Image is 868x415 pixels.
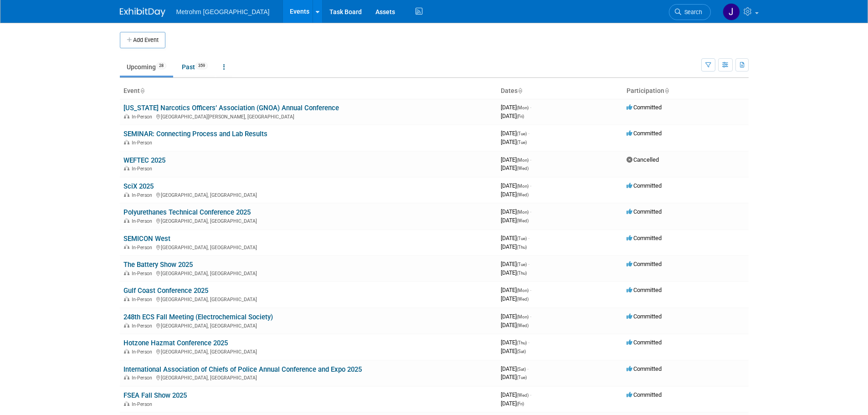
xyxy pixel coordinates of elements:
[517,236,527,241] span: (Tue)
[123,113,493,120] div: [GEOGRAPHIC_DATA][PERSON_NAME], [GEOGRAPHIC_DATA]
[517,271,527,276] span: (Thu)
[132,218,155,224] span: In-Person
[124,401,129,406] img: In-Person Event
[120,58,173,76] a: Upcoming28
[132,140,155,146] span: In-Person
[501,348,526,354] span: [DATE]
[124,375,129,379] img: In-Person Event
[123,391,187,400] a: FSEA Fall Show 2025
[132,375,155,381] span: In-Person
[156,62,166,69] span: 28
[501,156,531,163] span: [DATE]
[530,156,531,163] span: -
[501,400,524,407] span: [DATE]
[528,339,529,346] span: -
[501,208,531,215] span: [DATE]
[501,104,531,111] span: [DATE]
[124,349,129,354] img: In-Person Event
[124,245,129,249] img: In-Person Event
[123,287,208,295] a: Gulf Coast Conference 2025
[120,32,165,48] button: Add Event
[530,208,531,215] span: -
[517,367,526,372] span: (Sat)
[123,208,251,216] a: Polyurethanes Technical Conference 2025
[124,140,129,144] img: In-Person Event
[501,164,529,171] span: [DATE]
[501,217,529,224] span: [DATE]
[123,322,493,329] div: [GEOGRAPHIC_DATA], [GEOGRAPHIC_DATA]
[501,374,527,380] span: [DATE]
[723,3,740,20] img: Joanne Yam
[627,339,662,346] span: Committed
[627,391,662,398] span: Committed
[123,191,493,198] div: [GEOGRAPHIC_DATA], [GEOGRAPHIC_DATA]
[517,210,529,215] span: (Mon)
[517,114,524,119] span: (Fri)
[517,184,529,189] span: (Mon)
[124,166,129,170] img: In-Person Event
[123,374,493,381] div: [GEOGRAPHIC_DATA], [GEOGRAPHIC_DATA]
[120,83,497,99] th: Event
[123,269,493,277] div: [GEOGRAPHIC_DATA], [GEOGRAPHIC_DATA]
[517,166,529,171] span: (Wed)
[627,156,659,163] span: Cancelled
[627,104,662,111] span: Committed
[132,297,155,302] span: In-Person
[517,140,527,145] span: (Tue)
[132,323,155,329] span: In-Person
[123,339,228,347] a: Hotzone Hazmat Conference 2025
[501,313,531,320] span: [DATE]
[501,391,531,398] span: [DATE]
[517,245,527,250] span: (Thu)
[517,297,529,302] span: (Wed)
[517,288,529,293] span: (Mon)
[123,182,154,190] a: SciX 2025
[517,192,529,197] span: (Wed)
[124,297,129,301] img: In-Person Event
[664,87,669,94] a: Sort by Participation Type
[627,208,662,215] span: Committed
[120,8,165,17] img: ExhibitDay
[528,130,529,137] span: -
[627,287,662,293] span: Committed
[501,339,529,346] span: [DATE]
[175,58,215,76] a: Past359
[132,245,155,251] span: In-Person
[123,261,193,269] a: The Battery Show 2025
[123,130,267,138] a: SEMINAR: Connecting Process and Lab Results
[501,243,527,250] span: [DATE]
[623,83,749,99] th: Participation
[124,114,129,118] img: In-Person Event
[517,393,529,398] span: (Wed)
[123,217,493,224] div: [GEOGRAPHIC_DATA], [GEOGRAPHIC_DATA]
[527,365,529,372] span: -
[530,391,531,398] span: -
[132,271,155,277] span: In-Person
[627,235,662,241] span: Committed
[501,113,524,119] span: [DATE]
[517,349,526,354] span: (Sat)
[517,340,527,345] span: (Thu)
[123,243,493,251] div: [GEOGRAPHIC_DATA], [GEOGRAPHIC_DATA]
[195,62,208,69] span: 359
[501,138,527,145] span: [DATE]
[517,323,529,328] span: (Wed)
[501,295,529,302] span: [DATE]
[517,218,529,223] span: (Wed)
[497,83,623,99] th: Dates
[501,287,531,293] span: [DATE]
[681,9,702,15] span: Search
[528,235,529,241] span: -
[501,130,529,137] span: [DATE]
[132,192,155,198] span: In-Person
[132,401,155,407] span: In-Person
[517,314,529,319] span: (Mon)
[528,261,529,267] span: -
[517,262,527,267] span: (Tue)
[123,365,362,374] a: International Association of Chiefs of Police Annual Conference and Expo 2025
[530,104,531,111] span: -
[517,131,527,136] span: (Tue)
[530,287,531,293] span: -
[518,87,522,94] a: Sort by Start Date
[124,323,129,328] img: In-Person Event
